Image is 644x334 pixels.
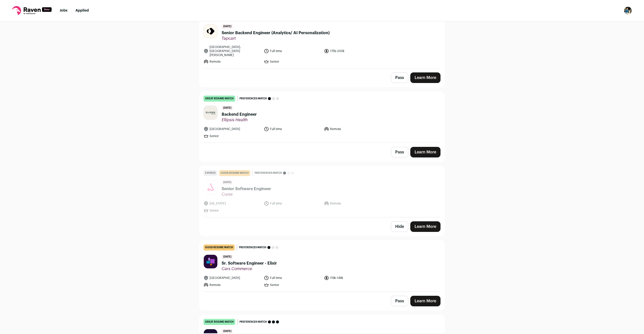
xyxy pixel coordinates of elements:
img: 13009378-medium_jpg [624,7,632,15]
button: Pass [391,147,408,157]
span: [DATE] [222,329,233,334]
div: great resume match [204,319,235,325]
a: Expired good resume match Preferences match [DATE] Senior Software Engineer Curex [US_STATE] Full... [199,166,445,217]
span: [DATE] [222,106,233,110]
li: Full time [264,275,321,280]
li: Senior [204,134,261,139]
span: Sr. Software Engineer - Elixir [222,260,277,266]
span: Preferences match [255,171,282,176]
li: [GEOGRAPHIC_DATA], [GEOGRAPHIC_DATA][PERSON_NAME] [204,45,261,57]
button: Hide [391,221,408,232]
li: 119k-148k [324,275,381,280]
li: Remote [324,127,381,132]
div: great resume match [204,96,235,102]
a: Applied [75,9,89,12]
span: Senior Backend Engineer (Analytics/ AI Personalization) [222,30,330,36]
li: [GEOGRAPHIC_DATA] [204,127,261,132]
img: 6a79e6f09283e1bafe4ca869cf7b302e29b0faa48023463420351e56f5c389d1.jpg [204,255,217,268]
img: b69b81024c48b812b6638a0f049f886c0302262f5f40d81171d472e53bb4175b.png [204,24,217,38]
a: Learn More [410,296,440,306]
div: Expired [204,170,217,176]
span: Senior Software Engineer [222,186,271,192]
a: great resume match Preferences match [DATE] Backend Engineer Ellipsis Health [GEOGRAPHIC_DATA] Fu... [199,92,445,143]
li: Full time [264,45,321,57]
span: Preferences match [239,319,267,324]
li: Full time [264,201,321,206]
a: good resume match Preferences match [DATE] Senior Backend Engineer (Analytics/ AI Personalization... [199,10,445,68]
span: [DATE] [222,24,233,29]
a: Learn More [410,72,440,83]
span: Preferences match [239,96,267,101]
span: Tapcart [222,36,330,41]
button: Open dropdown [624,7,632,15]
span: Cars Commerce [222,266,277,271]
a: Learn More [410,221,440,232]
span: [DATE] [222,180,233,185]
li: Remote [324,201,381,206]
li: Senior [264,282,321,287]
button: Pass [391,72,408,83]
li: Remote [204,59,261,64]
a: Jobs [60,9,67,12]
a: Learn More [410,147,440,157]
li: Senior [264,59,321,64]
button: Pass [391,296,408,306]
li: [US_STATE] [204,201,261,206]
span: Ellipsis Health [222,117,257,122]
span: Curex [222,192,271,197]
span: [DATE] [222,255,233,259]
div: good resume match [204,244,235,251]
li: 175k-200k [324,45,381,57]
span: Backend Engineer [222,111,257,117]
li: Remote [204,282,261,287]
img: ba504f522697b5a6ab0504b274482bab66301fed5ac182048e67d8f0aa6cb84d.jpg [204,180,217,195]
div: good resume match [219,170,250,176]
span: Preferences match [239,245,266,250]
img: aced8d596d1dd32d384911eb785ae297a1eaaf9ea67324f83f263471849c7433.jpg [204,106,217,119]
li: [GEOGRAPHIC_DATA] [204,275,261,280]
li: Full time [264,127,321,132]
li: Senior [204,208,261,213]
a: good resume match Preferences match [DATE] Sr. Software Engineer - Elixir Cars Commerce [GEOGRAPH... [199,240,445,291]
